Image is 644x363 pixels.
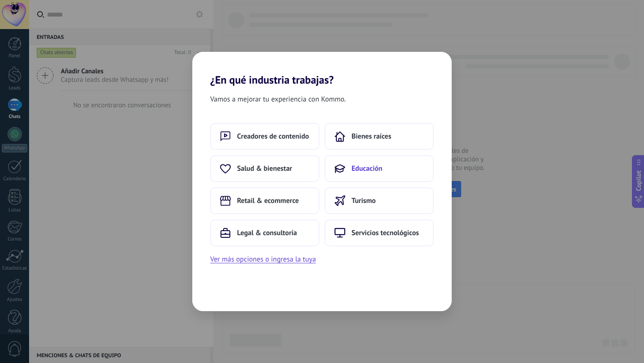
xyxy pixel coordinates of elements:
[325,155,434,182] button: Educación
[325,123,434,150] button: Bienes raíces
[237,228,297,237] span: Legal & consultoría
[210,93,346,105] span: Vamos a mejorar tu experiencia con Kommo.
[210,155,319,182] button: Salud & bienestar
[352,196,376,205] span: Turismo
[192,52,452,86] h2: ¿En qué industria trabajas?
[237,196,299,205] span: Retail & ecommerce
[352,228,419,237] span: Servicios tecnológicos
[352,164,382,173] span: Educación
[237,132,309,141] span: Creadores de contenido
[325,219,434,246] button: Servicios tecnológicos
[210,219,319,246] button: Legal & consultoría
[237,164,292,173] span: Salud & bienestar
[210,123,319,150] button: Creadores de contenido
[325,187,434,214] button: Turismo
[352,132,391,141] span: Bienes raíces
[210,187,319,214] button: Retail & ecommerce
[210,253,316,265] button: Ver más opciones o ingresa la tuya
